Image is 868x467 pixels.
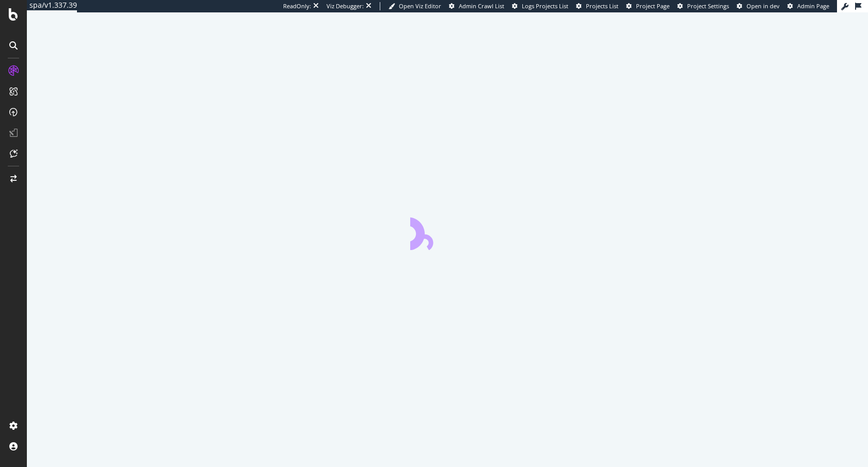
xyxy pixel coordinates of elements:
[626,2,670,10] a: Project Page
[512,2,568,10] a: Logs Projects List
[522,2,568,10] span: Logs Projects List
[576,2,618,10] a: Projects List
[747,2,780,10] span: Open in dev
[797,2,829,10] span: Admin Page
[687,2,729,10] span: Project Settings
[677,2,729,10] a: Project Settings
[737,2,780,10] a: Open in dev
[787,2,829,10] a: Admin Page
[327,2,364,10] div: Viz Debugger:
[586,2,618,10] span: Projects List
[636,2,670,10] span: Project Page
[449,2,504,10] a: Admin Crawl List
[410,213,485,250] div: animation
[389,2,441,10] a: Open Viz Editor
[459,2,504,10] span: Admin Crawl List
[283,2,311,10] div: ReadOnly:
[399,2,441,10] span: Open Viz Editor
